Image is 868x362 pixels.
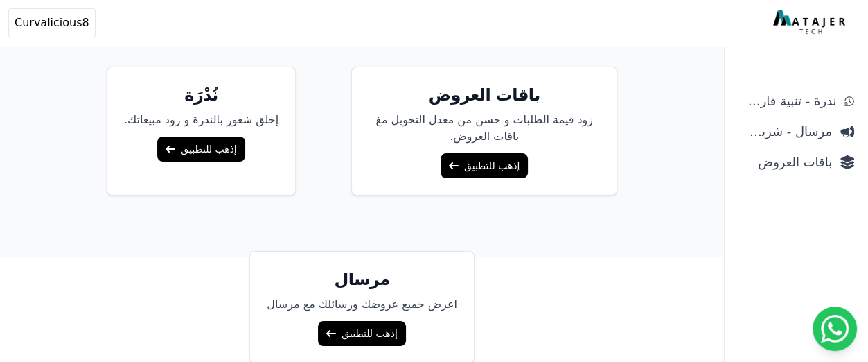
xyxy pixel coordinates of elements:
p: زود قيمة الطلبات و حسن من معدل التحويل مغ باقات العروض. [369,112,600,145]
a: إذهب للتطبيق [318,321,405,346]
span: ندرة - تنبية قارب علي النفاذ [738,92,836,111]
a: إذهب للتطبيق [441,153,528,178]
h5: مرسال [267,268,457,291]
p: اعرض جميع عروضك ورسائلك مع مرسال [267,296,457,313]
span: Curvalicious8 [15,15,89,31]
p: إخلق شعور بالندرة و زود مبيعاتك. [124,112,278,128]
img: MatajerTech Logo [773,10,849,35]
h5: نُدْرَة [124,84,278,106]
span: باقات العروض [738,153,832,172]
a: إذهب للتطبيق [157,137,245,162]
span: مرسال - شريط دعاية [738,122,832,141]
button: Curvalicious8 [8,8,96,37]
h5: باقات العروض [369,84,600,106]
